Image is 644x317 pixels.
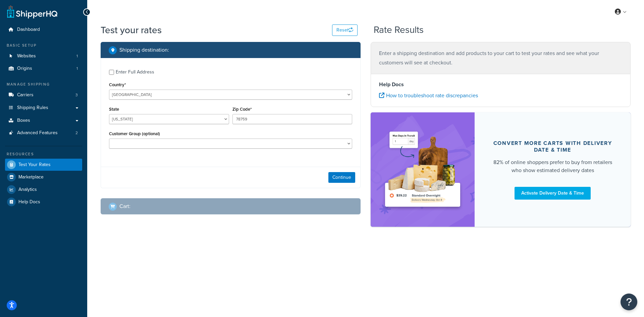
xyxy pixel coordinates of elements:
[5,196,82,208] a: Help Docs
[18,199,40,205] span: Help Docs
[5,50,82,62] li: Websites
[119,47,169,53] h2: Shipping destination :
[119,203,130,209] h2: Cart :
[17,105,48,111] span: Shipping Rules
[18,162,51,168] span: Test Your Rates
[109,107,119,112] label: State
[18,187,37,193] span: Analytics
[5,127,82,139] a: Advanced Features2
[328,172,355,183] button: Continue
[116,67,154,77] div: Enter Full Address
[491,158,614,174] div: 82% of online shoppers prefer to buy from retailers who show estimated delivery dates
[379,92,478,99] a: How to troubleshoot rate discrepancies
[5,171,82,183] a: Marketplace
[491,140,614,153] div: Convert more carts with delivery date & time
[5,89,82,101] a: Carriers3
[5,62,82,75] li: Origins
[374,25,424,35] h2: Rate Results
[18,174,44,180] span: Marketplace
[17,27,40,33] span: Dashboard
[5,82,82,87] div: Manage Shipping
[17,66,32,71] span: Origins
[17,118,30,123] span: Boxes
[5,183,82,196] a: Analytics
[75,92,78,98] span: 3
[232,107,252,112] label: Zip Code*
[109,131,160,136] label: Customer Group (optional)
[5,102,82,114] a: Shipping Rules
[75,130,78,136] span: 2
[621,294,637,310] button: Open Resource Center
[101,23,162,37] h1: Test your rates
[17,53,36,59] span: Websites
[332,24,358,36] button: Reset
[5,43,82,48] div: Basic Setup
[109,70,114,75] input: Enter Full Address
[5,127,82,139] li: Advanced Features
[379,81,622,89] h4: Help Docs
[109,82,126,87] label: Country*
[5,159,82,171] a: Test Your Rates
[5,50,82,62] a: Websites1
[379,49,622,67] p: Enter a shipping destination and add products to your cart to test your rates and see what your c...
[5,114,82,127] a: Boxes
[76,66,78,71] span: 1
[17,130,58,136] span: Advanced Features
[5,89,82,101] li: Carriers
[76,53,78,59] span: 1
[5,62,82,75] a: Origins1
[515,187,591,200] a: Activate Delivery Date & Time
[17,92,34,98] span: Carriers
[381,122,465,217] img: feature-image-ddt-36eae7f7280da8017bfb280eaccd9c446f90b1fe08728e4019434db127062ab4.png
[5,151,82,157] div: Resources
[5,23,82,36] a: Dashboard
